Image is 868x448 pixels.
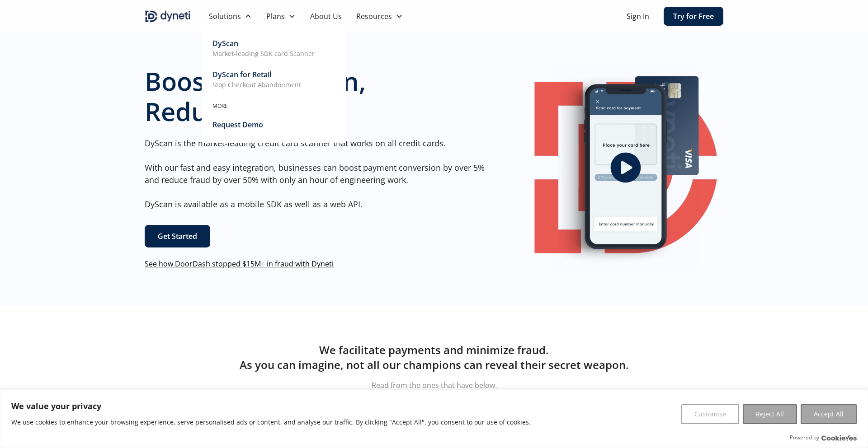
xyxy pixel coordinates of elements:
[145,380,723,391] p: Read from the ones that have below.
[801,404,857,424] button: Accept All
[552,65,699,270] img: Image of a mobile Dyneti UI scanning a credit card
[790,433,857,442] div: Powered by
[145,137,492,210] p: DyScan is the market-leading credit card scanner that works on all credit cards. With our fast an...
[212,38,238,49] div: DyScan
[202,25,346,143] nav: Solutions
[664,7,723,26] a: Try for Free
[743,404,797,424] button: Reject All
[145,342,723,373] h2: We facilitate payments and minimize fraud. As you can imagine, not all our champions can reveal t...
[212,69,271,80] div: DyScan for Retail
[145,9,191,23] a: home
[145,259,334,269] a: See how DoorDash stopped $15M+ in fraud with Dyneti
[212,36,335,60] a: DyScanMarket-leading SDK card Scanner
[528,65,723,270] a: open lightbox
[821,435,857,441] a: Visit CookieYes website
[145,66,492,126] h1: Boost Conversion, Reduce Fraud
[259,7,303,25] div: Plans
[145,9,191,23] img: Dyneti indigo logo
[212,67,335,91] a: DyScan for RetailStop Checkout Abandonment
[627,11,649,22] a: Sign In
[681,404,739,424] button: Customise
[11,417,531,428] p: We use cookies to enhance your browsing experience, serve personalised ads or content, and analys...
[209,11,241,22] div: Solutions
[202,7,259,25] div: Solutions
[145,225,210,247] a: Get Started
[212,49,315,58] p: Market-leading SDK card Scanner
[212,102,335,110] div: MORE
[212,117,335,132] a: Request Demo
[11,401,531,411] p: We value your privacy
[356,11,392,22] div: Resources
[266,11,285,22] div: Plans
[212,80,301,89] p: Stop Checkout Abandonment
[212,119,263,130] div: Request Demo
